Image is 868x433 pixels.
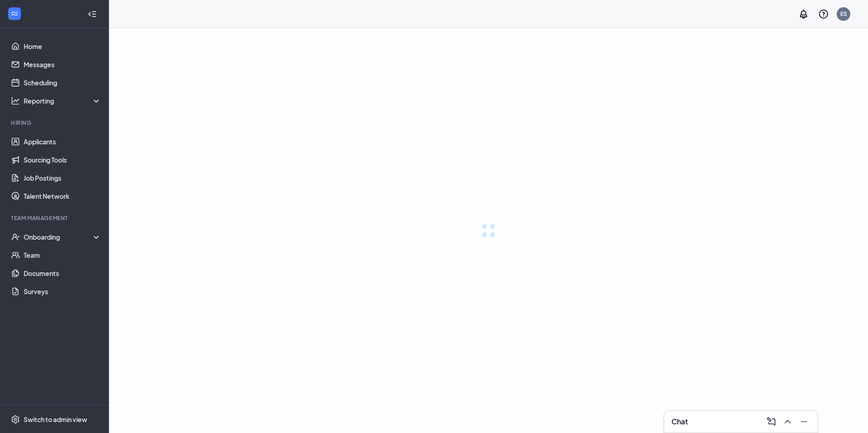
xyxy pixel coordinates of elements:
div: ES [840,10,847,18]
svg: Analysis [11,96,20,105]
a: Team [24,246,101,264]
svg: Notifications [798,9,809,20]
div: Reporting [24,96,102,105]
svg: ChevronUp [782,416,793,427]
a: Talent Network [24,187,101,205]
button: ChevronUp [779,414,794,429]
svg: UserCheck [11,232,20,241]
a: Surveys [24,282,101,300]
a: Job Postings [24,169,101,187]
svg: WorkstreamLogo [10,9,19,18]
div: Switch to admin view [24,415,87,424]
h3: Chat [671,417,688,427]
svg: ComposeMessage [766,416,777,427]
div: Team Management [11,214,99,222]
div: Onboarding [24,232,102,241]
svg: Settings [11,415,20,424]
a: Applicants [24,133,101,151]
button: ComposeMessage [763,414,778,429]
a: Sourcing Tools [24,151,101,169]
svg: Collapse [88,10,97,19]
a: Messages [24,55,101,74]
button: Minimize [796,414,810,429]
svg: QuestionInfo [818,9,829,20]
div: Hiring [11,119,99,127]
a: Home [24,37,101,55]
a: Documents [24,264,101,282]
a: Scheduling [24,74,101,92]
svg: Minimize [799,416,809,427]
